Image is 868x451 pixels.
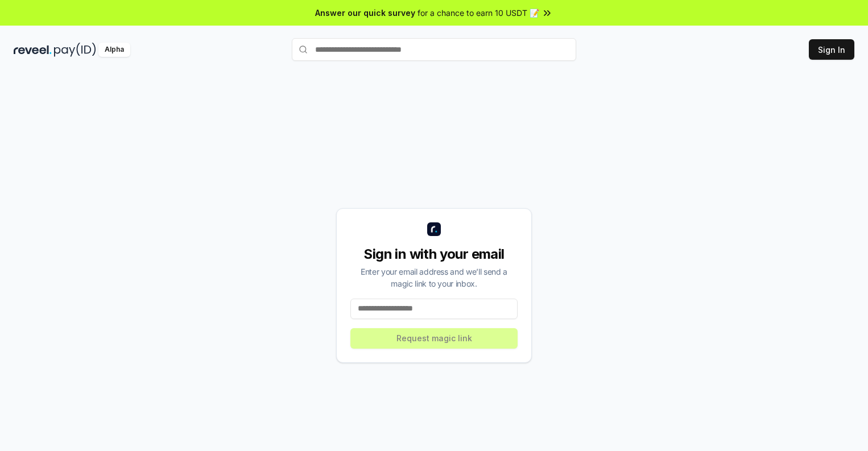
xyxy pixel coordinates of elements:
[54,43,96,57] img: pay_id
[350,245,518,263] div: Sign in with your email
[315,7,415,19] span: Answer our quick survey
[14,43,52,57] img: reveel_dark
[809,39,854,60] button: Sign In
[98,43,130,57] div: Alpha
[418,7,539,19] span: for a chance to earn 10 USDT 📝
[427,222,441,236] img: logo_small
[350,266,518,289] div: Enter your email address and we’ll send a magic link to your inbox.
